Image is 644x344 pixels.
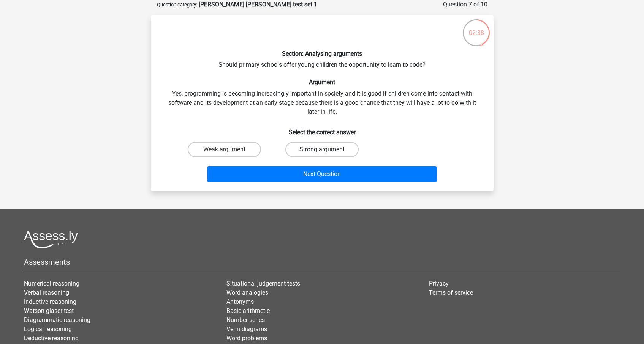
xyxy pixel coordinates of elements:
[462,19,491,38] div: 02:38
[226,298,254,305] a: Antonyms
[163,50,481,57] h6: Section: Analysing arguments
[226,289,268,296] a: Word analogies
[24,280,79,287] a: Numerical reasoning
[24,298,76,305] a: Inductive reasoning
[24,307,74,314] a: Watson glaser test
[226,325,267,333] a: Venn diagrams
[226,307,270,314] a: Basic arithmetic
[188,142,261,157] label: Weak argument
[24,258,620,267] h5: Assessments
[154,21,491,185] div: Should primary schools offer young children the opportunity to learn to code? Yes, programming is...
[24,335,79,342] a: Deductive reasoning
[163,79,481,86] h6: Argument
[226,316,265,324] a: Number series
[24,231,78,248] img: Assessly logo
[429,289,473,296] a: Terms of service
[226,280,300,287] a: Situational judgement tests
[157,2,197,8] small: Question category:
[429,280,449,287] a: Privacy
[207,166,437,182] button: Next Question
[163,123,481,136] h6: Select the correct answer
[24,316,90,324] a: Diagrammatic reasoning
[199,1,317,8] strong: [PERSON_NAME] [PERSON_NAME] test set 1
[24,325,72,333] a: Logical reasoning
[285,142,359,157] label: Strong argument
[24,289,69,296] a: Verbal reasoning
[226,335,267,342] a: Word problems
